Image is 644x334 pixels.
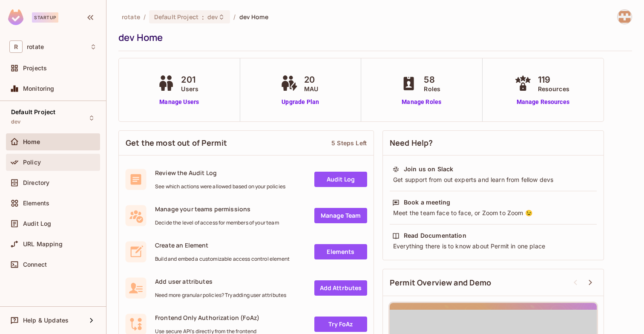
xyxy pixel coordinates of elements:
[11,118,20,125] span: dev
[155,292,286,299] span: Need more granular policies? Try adding user attributes
[23,85,55,92] span: Monitoring
[404,231,466,240] div: Read Documentation
[538,73,569,86] span: 119
[155,183,285,190] span: See which actions were allowed based on your policies
[118,31,628,44] div: dev Home
[390,277,492,288] span: Permit Overview and Demo
[392,176,594,184] div: Get support from out experts and learn from fellow devs
[155,241,290,249] span: Create an Element
[538,84,569,93] span: Resources
[155,277,286,285] span: Add user attributes
[314,244,367,259] a: Elements
[23,241,63,248] span: URL Mapping
[304,84,318,93] span: MAU
[201,14,204,20] span: :
[126,138,227,148] span: Get the most out of Permit
[392,209,594,217] div: Meet the team face to face, or Zoom to Zoom 😉
[181,73,198,86] span: 201
[155,169,285,177] span: Review the Audit Log
[23,200,49,207] span: Elements
[233,13,236,21] li: /
[9,40,23,53] span: R
[181,84,198,93] span: Users
[314,208,367,223] a: Manage Team
[207,13,218,21] span: dev
[314,317,367,332] a: Try FoAz
[392,242,594,250] div: Everything there is to know about Permit in one place
[154,13,198,21] span: Default Project
[8,9,23,25] img: SReyMgAAAABJRU5ErkJggg==
[23,261,47,268] span: Connect
[23,138,40,145] span: Home
[155,256,290,262] span: Build and embed a customizable access control element
[122,13,140,21] span: the active workspace
[331,139,367,147] div: 5 Steps Left
[155,314,259,322] span: Frontend Only Authorization (FoAz)
[424,84,440,93] span: Roles
[27,43,44,50] span: Workspace: rotate
[239,13,268,21] span: dev Home
[155,98,203,107] a: Manage Users
[32,12,58,23] div: Startup
[314,280,367,296] a: Add Attrbutes
[304,73,318,86] span: 20
[23,65,47,72] span: Projects
[398,98,445,107] a: Manage Roles
[155,219,279,226] span: Decide the level of access for members of your team
[314,172,367,187] a: Audit Log
[23,159,41,166] span: Policy
[144,13,146,21] li: /
[424,73,440,86] span: 58
[390,138,433,148] span: Need Help?
[23,220,51,227] span: Audit Log
[23,317,69,324] span: Help & Updates
[23,179,49,186] span: Directory
[155,205,279,213] span: Manage your teams permissions
[618,10,632,24] img: harith@letsrotate.com
[404,165,453,173] div: Join us on Slack
[512,98,574,107] a: Manage Resources
[11,109,55,115] span: Default Project
[404,198,450,207] div: Book a meeting
[279,98,322,107] a: Upgrade Plan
